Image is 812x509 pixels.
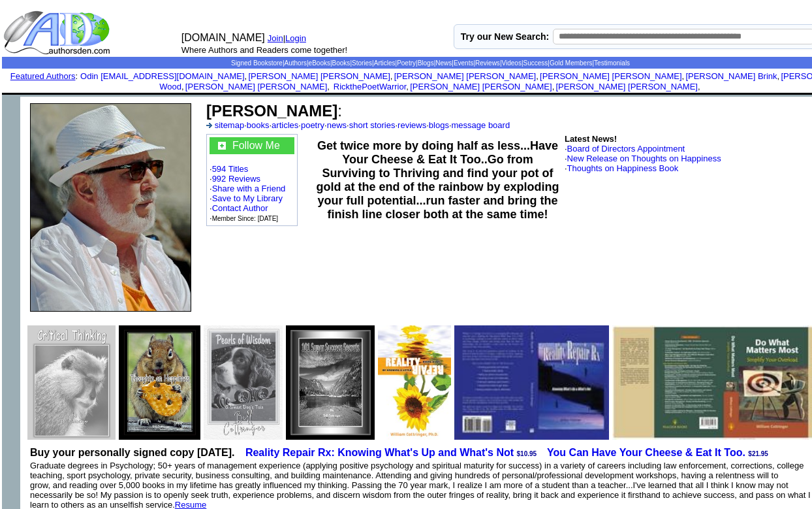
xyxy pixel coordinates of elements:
[268,33,283,43] a: Join
[418,59,434,67] a: Blogs
[594,59,630,67] a: Testimonials
[286,325,374,440] img: 71836.jpg
[283,33,311,43] font: |
[285,59,307,67] a: Authors
[309,59,330,67] a: eBooks
[212,184,286,193] a: Share with a Friend
[429,93,431,95] img: shim.gif
[409,84,410,91] font: i
[397,59,416,67] a: Poetry
[567,144,685,154] a: Board of Directors Appointment
[218,142,226,150] img: gc.jpg
[452,120,510,130] a: message board
[10,71,76,81] a: Featured Authors
[212,174,260,184] a: 992 Reviews
[394,71,536,81] a: [PERSON_NAME] [PERSON_NAME]
[475,59,500,67] a: Reviews
[684,73,685,80] font: i
[301,120,324,130] a: poetry
[539,73,540,80] font: i
[332,59,351,67] a: Books
[204,325,283,440] img: 75742.jpg
[565,144,685,154] font: ·
[30,447,235,458] b: Buy your personally signed copy [DATE].
[376,382,377,383] img: shim.gif
[452,382,453,383] img: shim.gif
[779,73,781,80] font: i
[231,59,283,67] a: Signed Bookstore
[454,59,474,67] a: Events
[331,82,406,91] a: RickthePoetWarrior
[554,84,555,91] font: i
[232,140,280,151] a: Follow Me
[330,84,331,91] font: i
[349,120,396,130] a: short stories
[245,447,514,458] a: Reality Repair Rx: Knowing What's Up and What's Not
[523,59,548,67] a: Success
[10,71,78,81] font: :
[210,137,294,223] font: · · · · · ·
[398,120,426,130] a: reviews
[248,71,390,81] a: [PERSON_NAME] [PERSON_NAME]
[206,120,510,130] font: · · · · · · · ·
[392,73,394,80] font: i
[556,82,698,91] a: [PERSON_NAME] [PERSON_NAME]
[748,450,768,457] span: $21.95
[247,120,270,130] a: books
[352,59,372,67] a: Stories
[410,82,552,91] a: [PERSON_NAME] [PERSON_NAME]
[501,59,521,67] a: Videos
[2,97,20,115] img: shim.gif
[565,154,721,163] font: ·
[685,71,777,81] a: [PERSON_NAME] Brink
[185,82,327,91] a: [PERSON_NAME] [PERSON_NAME]
[461,31,549,42] label: Try our New Search:
[610,382,611,383] img: shim.gif
[212,164,249,174] a: 594 Titles
[565,134,617,144] b: Latest News!
[27,325,116,440] img: 79509.jpg
[540,71,681,81] a: [PERSON_NAME] [PERSON_NAME]
[247,73,248,80] font: i
[374,59,396,67] a: Articles
[284,382,285,383] img: shim.gif
[215,120,245,130] a: sitemap
[119,325,200,440] img: 73053.jpg
[285,33,306,43] a: Login
[454,325,608,440] img: 32081.jpg
[272,120,298,130] a: articles
[181,32,265,43] font: [DOMAIN_NAME]
[3,10,113,56] img: logo_ad.gif
[212,215,279,222] font: Member Since: [DATE]
[206,102,342,120] font: :
[206,123,212,128] img: a_336699.gif
[429,95,431,97] img: shim.gif
[550,59,593,67] a: Gold Members
[316,139,559,221] b: Get twice more by doing half as less...Have Your Cheese & Eat It Too..Go from Surviving to Thrivi...
[547,447,745,458] a: You Can Have Your Cheese & Eat It Too.
[517,450,537,457] span: $10.95
[206,102,337,120] b: [PERSON_NAME]
[80,71,244,81] a: Odin [EMAIL_ADDRESS][DOMAIN_NAME]
[429,120,449,130] a: blogs
[567,154,721,163] a: New Release on Thoughts on Happiness
[212,203,268,213] a: Contact Author
[327,120,347,130] a: news
[184,84,185,91] font: i
[700,84,702,91] font: i
[212,193,283,203] a: Save to My Library
[565,163,678,173] font: ·
[202,382,202,383] img: shim.gif
[30,103,191,312] img: 10202.jpg
[231,59,630,67] span: | | | | | | | | | | | | | |
[567,163,679,173] a: Thoughts on Happiness Book
[435,59,452,67] a: News
[378,325,451,440] img: 38418.jpg
[181,45,347,55] font: Where Authors and Readers come together!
